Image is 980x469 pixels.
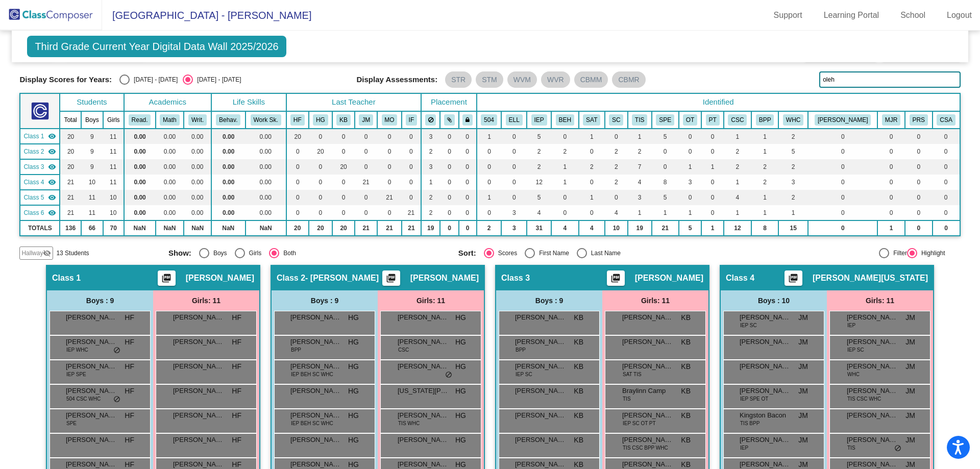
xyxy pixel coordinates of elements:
td: 2 [579,159,605,175]
td: 0 [501,129,527,144]
td: 0 [905,159,933,175]
td: 0.00 [211,159,246,175]
span: [GEOGRAPHIC_DATA] - [PERSON_NAME] [102,7,311,23]
td: 21 [60,175,81,190]
td: 0 [877,129,905,144]
td: 5 [527,190,551,205]
td: 1 [652,205,679,220]
mat-radio-group: Select an option [119,75,241,85]
td: 0 [877,144,905,159]
th: Megan Ost [377,111,402,129]
th: Physical Therapy [701,111,723,129]
td: 10 [103,190,124,205]
th: Occupational Therapy [679,111,702,129]
td: 11 [81,205,103,220]
td: 0 [459,159,477,175]
th: Kayla Bruce [332,111,355,129]
td: 0 [309,129,332,144]
td: 0 [477,175,502,190]
td: 0.00 [156,129,184,144]
th: Keep with teacher [459,111,477,129]
td: 0 [440,129,458,144]
td: 0 [332,190,355,205]
mat-icon: picture_as_pdf [609,273,622,287]
button: JM [359,114,373,126]
th: Academics [124,93,211,111]
button: CSC [728,114,747,126]
td: 2 [751,175,778,190]
button: 504 [481,114,497,126]
td: 0.00 [184,190,211,205]
td: 2 [421,144,440,159]
th: Girls [103,111,124,129]
td: 11 [103,129,124,144]
td: 2 [605,159,628,175]
td: 0 [808,175,877,190]
td: 0 [402,175,421,190]
td: 0.00 [124,159,156,175]
td: 4 [605,205,628,220]
td: 2 [421,205,440,220]
td: 3 [421,129,440,144]
td: 0 [933,190,960,205]
span: Display Scores for Years: [19,75,112,84]
button: KB [336,114,351,126]
td: 0 [933,175,960,190]
span: Third Grade Current Year Digital Data Wall 2025/2026 [27,36,286,57]
td: 0.00 [184,129,211,144]
td: 0 [402,129,421,144]
td: 11 [103,159,124,175]
td: 0 [355,159,377,175]
td: Haley Goodlin - Haley Goodlin [20,144,60,159]
td: 1 [751,129,778,144]
mat-icon: picture_as_pdf [787,273,799,287]
mat-icon: visibility [48,178,56,186]
td: 1 [679,159,702,175]
td: 10 [81,175,103,190]
button: PRS [910,114,928,126]
td: 0 [286,175,309,190]
td: 2 [628,144,652,159]
td: 0 [679,144,702,159]
td: 0 [808,190,877,205]
th: Isabella Forget [402,111,421,129]
span: Class 4 [23,178,44,187]
td: 4 [527,205,551,220]
td: 0.00 [124,144,156,159]
td: 0.00 [246,144,286,159]
a: Learning Portal [816,7,888,23]
td: 21 [60,190,81,205]
td: 1 [724,129,751,144]
mat-icon: picture_as_pdf [385,273,397,287]
td: 0 [905,175,933,190]
td: 5 [527,129,551,144]
td: 0 [679,190,702,205]
th: Placement [421,93,477,111]
td: 0 [377,159,402,175]
td: 0 [808,129,877,144]
td: 20 [332,159,355,175]
th: English Language Learner [501,111,527,129]
td: 0 [933,144,960,159]
td: 0.00 [211,144,246,159]
mat-chip: STM [476,71,503,88]
mat-icon: visibility [48,193,56,202]
td: 0 [459,175,477,190]
th: Self-contained classroom [605,111,628,129]
td: 2 [551,144,579,159]
td: 0.00 [246,159,286,175]
td: 2 [527,144,551,159]
mat-icon: picture_as_pdf [160,273,173,287]
button: ELL [506,114,523,126]
mat-chip: CBMR [612,71,645,88]
td: 1 [579,190,605,205]
td: 0 [808,159,877,175]
button: SC [609,114,623,126]
td: 2 [778,159,808,175]
td: 0 [355,205,377,220]
td: 0 [402,159,421,175]
td: 0 [933,129,960,144]
td: 0.00 [156,190,184,205]
td: 0 [477,159,502,175]
td: 0 [377,205,402,220]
